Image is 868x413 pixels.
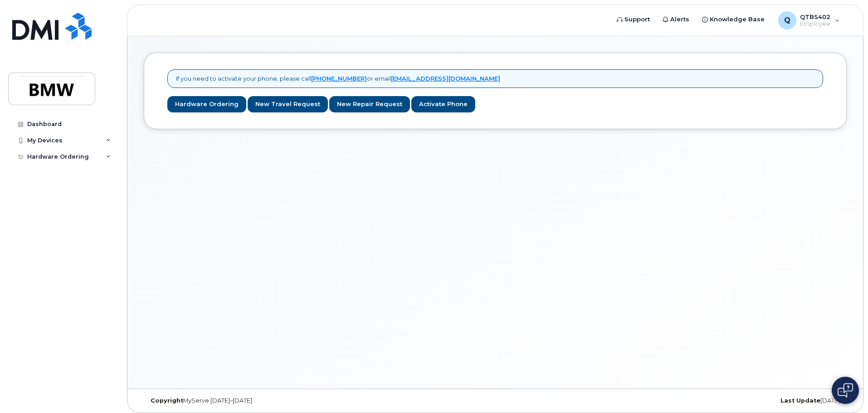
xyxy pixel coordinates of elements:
[780,397,820,404] strong: Last Update
[176,74,500,83] p: If you need to activate your phone, please call or email
[612,397,847,404] div: [DATE]
[411,96,475,113] a: Activate Phone
[311,75,367,82] a: [PHONE_NUMBER]
[144,397,378,404] div: MyServe [DATE]–[DATE]
[838,383,853,398] img: Open chat
[151,397,183,404] strong: Copyright
[167,96,246,113] a: Hardware Ordering
[391,75,500,82] a: [EMAIL_ADDRESS][DOMAIN_NAME]
[329,96,410,113] a: New Repair Request
[248,96,328,113] a: New Travel Request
